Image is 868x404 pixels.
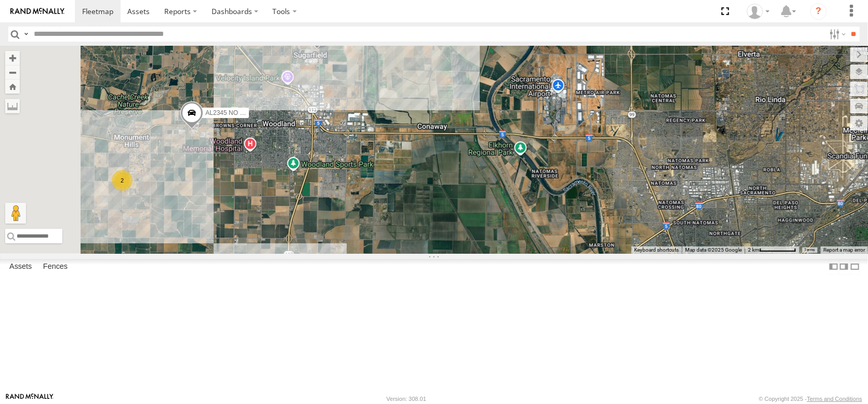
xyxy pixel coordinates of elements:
[828,259,839,274] label: Dock Summary Table to the Left
[5,51,20,65] button: Zoom in
[5,203,26,224] button: Drag Pegman onto the map to open Street View
[807,396,862,402] a: Terms and Conditions
[850,259,860,274] label: Hide Summary Table
[22,27,30,42] label: Search Query
[825,27,848,42] label: Search Filter Options
[10,8,64,15] img: rand-logo.svg
[759,396,862,402] div: © Copyright 2025 -
[685,247,742,253] span: Map data ©2025 Google
[839,259,849,274] label: Dock Summary Table to the Right
[810,3,827,20] i: ?
[387,396,426,402] div: Version: 308.01
[6,394,54,404] a: Visit our Website
[5,80,20,94] button: Zoom Home
[850,116,868,131] label: Map Settings
[112,170,133,191] div: 2
[5,65,20,80] button: Zoom out
[748,247,759,253] span: 2 km
[5,99,20,113] label: Measure
[4,259,37,274] label: Assets
[205,110,252,117] span: AL2345 NO EXT
[38,259,73,274] label: Fences
[823,247,865,253] a: Report a map error
[745,246,799,254] button: Map Scale: 2 km per 67 pixels
[634,246,679,254] button: Keyboard shortcuts
[805,248,816,252] a: Terms (opens in new tab)
[743,4,773,19] div: Dennis Braga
